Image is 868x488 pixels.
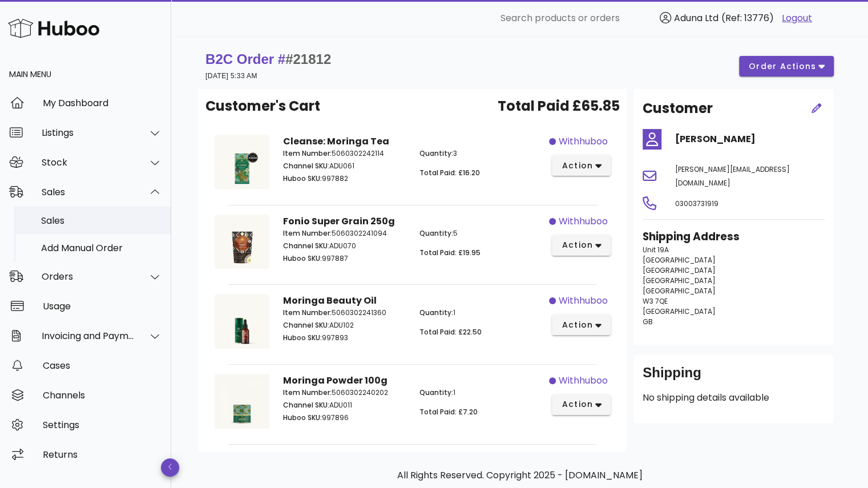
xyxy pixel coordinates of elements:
div: My Dashboard [43,98,162,108]
div: Stock [42,157,135,168]
span: W3 7QE [643,296,668,306]
img: Product Image [215,215,269,269]
div: Returns [43,449,162,460]
span: Customer's Cart [205,96,320,116]
strong: Fonio Super Grain 250g [283,215,395,228]
div: Sales [41,215,162,226]
button: order actions [739,56,834,76]
span: action [561,239,593,251]
strong: Moringa Beauty Oil [283,294,377,307]
p: No shipping details available [643,391,825,405]
span: Total Paid: £19.95 [419,248,481,257]
span: 03003731919 [675,199,718,208]
div: Orders [42,271,135,282]
div: Add Manual Order [41,243,162,253]
p: 3 [419,148,542,159]
span: [GEOGRAPHIC_DATA] [643,265,716,275]
span: Channel SKU: [283,241,329,251]
strong: B2C Order # [205,51,331,67]
p: 1 [419,388,542,398]
span: Item Number: [283,228,332,238]
div: Cases [43,360,162,371]
div: Settings [43,420,162,430]
span: (Ref: 13776) [721,11,774,25]
span: [GEOGRAPHIC_DATA] [643,276,716,285]
span: withhuboo [558,374,607,388]
img: Product Image [215,135,269,189]
p: 1 [419,308,542,318]
small: [DATE] 5:33 AM [205,72,257,80]
p: 5060302240202 [283,388,406,398]
span: Huboo SKU: [283,174,322,183]
span: withhuboo [558,294,607,308]
span: Aduna Ltd [674,11,718,25]
h3: Shipping Address [643,229,825,245]
button: action [552,155,611,176]
span: Unit 19A [643,245,669,255]
span: Quantity: [419,148,453,158]
div: Usage [43,301,162,312]
span: Total Paid £65.85 [498,96,620,116]
span: [PERSON_NAME][EMAIL_ADDRESS][DOMAIN_NAME] [675,164,790,188]
span: Item Number: [283,148,332,158]
a: Logout [782,11,812,25]
span: Quantity: [419,228,453,238]
span: Huboo SKU: [283,333,322,342]
span: #21812 [285,51,331,67]
span: action [561,319,593,331]
span: withhuboo [558,215,607,228]
div: Channels [43,390,162,401]
span: Huboo SKU: [283,253,322,263]
span: action [561,160,593,172]
p: 997887 [283,253,406,264]
p: 5 [419,228,542,239]
img: Huboo Logo [8,16,99,41]
span: Total Paid: £7.20 [419,407,478,417]
img: Product Image [215,294,269,349]
span: Item Number: [283,308,332,317]
p: 997893 [283,333,406,343]
h4: [PERSON_NAME] [675,132,825,146]
button: action [552,235,611,256]
p: 5060302241360 [283,308,406,318]
span: [GEOGRAPHIC_DATA] [643,286,716,296]
div: Listings [42,127,135,138]
p: ADU061 [283,161,406,171]
span: Channel SKU: [283,320,329,330]
span: Total Paid: £22.50 [419,327,482,337]
p: All Rights Reserved. Copyright 2025 - [DOMAIN_NAME] [208,469,831,482]
span: order actions [748,61,817,72]
span: Channel SKU: [283,400,329,410]
span: action [561,398,593,410]
p: 997882 [283,174,406,184]
p: 5060302242114 [283,148,406,159]
span: [GEOGRAPHIC_DATA] [643,306,716,316]
span: Quantity: [419,388,453,397]
div: Invoicing and Payments [42,330,135,341]
span: withhuboo [558,135,607,148]
div: Shipping [643,364,825,391]
span: Huboo SKU: [283,413,322,422]
span: GB [643,317,653,326]
p: ADU102 [283,320,406,330]
div: Sales [42,187,135,197]
button: action [552,314,611,335]
p: ADU011 [283,400,406,410]
p: 5060302241094 [283,228,406,239]
p: ADU070 [283,241,406,251]
span: Quantity: [419,308,453,317]
span: Channel SKU: [283,161,329,171]
strong: Moringa Powder 100g [283,374,387,387]
span: Total Paid: £16.20 [419,168,480,178]
button: action [552,394,611,415]
p: 997896 [283,413,406,423]
span: Item Number: [283,388,332,397]
img: Product Image [215,374,269,429]
h2: Customer [643,98,713,119]
span: [GEOGRAPHIC_DATA] [643,255,716,265]
strong: Cleanse: Moringa Tea [283,135,389,148]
